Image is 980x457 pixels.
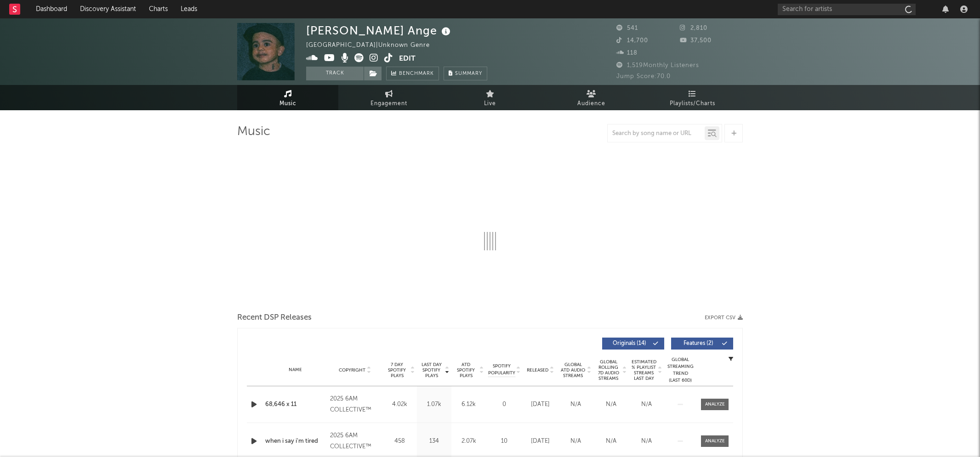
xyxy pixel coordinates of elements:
button: Track [306,67,364,80]
span: Recent DSP Releases [237,312,312,323]
span: Spotify Popularity [488,363,515,377]
span: ATD Spotify Plays [454,362,478,378]
a: Live [439,85,541,110]
div: N/A [560,400,591,409]
div: N/A [596,437,627,446]
span: Copyright [339,367,365,373]
span: Music [279,98,296,109]
div: [GEOGRAPHIC_DATA] | Unknown Genre [306,40,440,51]
div: N/A [631,400,662,409]
div: 458 [385,437,415,446]
span: Audience [577,98,605,109]
div: [PERSON_NAME] Ange [306,23,453,38]
span: Released [527,367,548,373]
span: Live [484,98,496,109]
span: 37,500 [680,38,712,44]
button: Edit [399,53,416,65]
div: Global Streaming Trend (Last 60D) [667,356,694,384]
button: Originals(14) [602,338,664,350]
a: Audience [541,85,642,110]
a: Music [237,85,338,110]
a: when i say i'm tired [265,437,325,446]
div: N/A [596,400,627,409]
div: N/A [560,437,591,446]
a: Engagement [338,85,439,110]
span: Engagement [370,98,407,109]
div: Name [265,367,325,373]
span: 14,700 [616,38,648,44]
div: 10 [488,437,520,446]
div: 1.07k [419,400,449,409]
a: Benchmark [386,67,439,80]
span: 118 [616,50,638,56]
span: 7 Day Spotify Plays [385,362,409,378]
span: Estimated % Playlist Streams Last Day [631,359,656,381]
div: 2025 6AM COLLECTIVE™ [330,430,380,452]
button: Summary [444,67,487,80]
div: 2.07k [454,437,484,446]
span: Benchmark [399,68,434,79]
div: 134 [419,437,449,446]
input: Search by song name or URL [608,130,705,137]
a: Playlists/Charts [642,85,743,110]
span: Global Rolling 7D Audio Streams [596,359,621,381]
div: 4.02k [385,400,415,409]
span: Summary [455,71,482,76]
span: Originals ( 14 ) [608,341,650,346]
span: 1,519 Monthly Listeners [616,62,699,68]
span: Global ATD Audio Streams [560,362,586,378]
span: Features ( 2 ) [677,341,719,346]
input: Search for artists [778,4,916,15]
div: [DATE] [525,400,556,409]
span: Jump Score: 70.0 [616,73,671,79]
div: 0 [488,400,520,409]
button: Features(2) [671,338,733,350]
button: Export CSV [705,315,743,321]
a: 68,646 x 11 [265,400,325,409]
div: N/A [631,437,662,446]
span: Playlists/Charts [670,98,715,109]
div: 2025 6AM COLLECTIVE™ [330,394,380,416]
span: 541 [616,25,638,31]
span: 2,810 [680,25,707,31]
div: [DATE] [525,437,556,446]
div: 6.12k [454,400,484,409]
span: Last Day Spotify Plays [419,362,444,378]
